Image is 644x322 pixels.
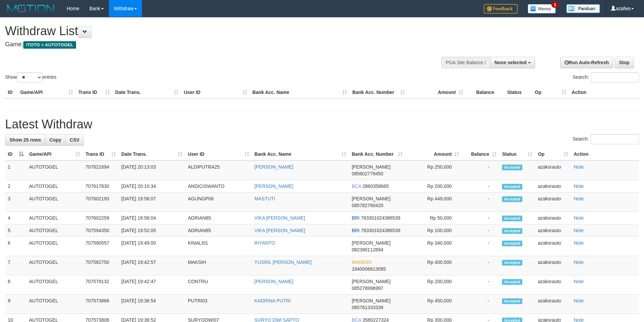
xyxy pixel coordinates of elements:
td: 707602259 [83,212,119,224]
span: Show 25 rows [9,137,41,143]
td: - [462,193,499,212]
td: AUTOTOGEL [26,180,83,193]
td: 9 [5,295,26,314]
th: ID: activate to sort column descending [5,148,26,160]
label: Show entries [5,72,56,82]
td: 707602193 [83,193,119,212]
th: Balance [466,86,504,99]
td: 7 [5,256,26,275]
td: KINALI01 [185,237,252,256]
a: Note [574,228,584,233]
td: Rp 200,000 [405,275,462,295]
th: Action [569,86,639,99]
span: [PERSON_NAME] [352,196,390,201]
td: AUTOTOGEL [26,295,83,314]
td: 707579132 [83,275,119,295]
span: Accepted [502,196,522,202]
th: Status: activate to sort column ascending [499,148,535,160]
th: Balance: activate to sort column ascending [462,148,499,160]
td: 707617830 [83,180,119,193]
button: None selected [490,57,535,68]
th: Trans ID: activate to sort column ascending [83,148,119,160]
span: Copy 085782760420 to clipboard [352,203,383,208]
span: [PERSON_NAME] [352,164,390,170]
a: Stop [615,57,634,68]
span: BRI [352,228,359,233]
span: Copy 1840006613085 to clipboard [352,266,386,272]
a: Copy [45,134,66,146]
a: [PERSON_NAME] [255,279,293,284]
span: Accepted [502,241,522,246]
span: Accepted [502,216,522,221]
td: azaksrauto [535,237,571,256]
a: Note [574,240,584,246]
span: Copy 763301024386539 to clipboard [361,228,401,233]
td: CONTRU [185,275,252,295]
span: None selected [495,60,527,65]
td: AUTOTOGEL [26,256,83,275]
span: BRI [352,215,359,221]
a: VIKA [PERSON_NAME] [255,228,305,233]
td: AUTOTOGEL [26,160,83,180]
td: azaksrauto [535,193,571,212]
th: Op [532,86,569,99]
td: Rp 400,000 [405,256,462,275]
span: CSV [70,137,79,143]
td: AUTOTOGEL [26,275,83,295]
td: 1 [5,160,26,180]
a: Note [574,196,584,201]
td: AUTOTOGEL [26,224,83,237]
a: Note [574,279,584,284]
td: [DATE] 19:42:47 [119,275,185,295]
td: azaksrauto [535,212,571,224]
span: Copy 082390112694 to clipboard [352,247,383,252]
span: Copy 085278996997 to clipboard [352,286,383,291]
td: 707582750 [83,256,119,275]
td: Rp 340,000 [405,237,462,256]
td: ANDICISWANTO [185,180,252,193]
td: ADRIAN85 [185,212,252,224]
img: MOTION_logo.png [5,3,56,14]
th: Status [504,86,532,99]
th: Game/API [18,86,76,99]
td: azaksrauto [535,180,571,193]
td: ADRIAN85 [185,224,252,237]
a: [PERSON_NAME] [255,164,293,170]
td: Rp 250,000 [405,160,462,180]
td: - [462,224,499,237]
a: Show 25 rows [5,134,45,146]
span: 1 [551,2,558,8]
td: AGUNGP06 [185,193,252,212]
td: AUTOTOGEL [26,237,83,256]
span: Accepted [502,165,522,170]
a: [PERSON_NAME] [255,183,293,189]
td: [DATE] 19:52:05 [119,224,185,237]
span: [PERSON_NAME] [352,298,390,303]
td: AUTOTOGEL [26,212,83,224]
td: [DATE] 19:58:07 [119,193,185,212]
td: ALDIPUTRA25 [185,160,252,180]
td: [DATE] 19:36:54 [119,295,185,314]
img: Feedback.jpg [484,4,518,14]
span: [PERSON_NAME] [352,240,390,246]
input: Search: [591,134,639,144]
a: Note [574,183,584,189]
span: ITOTO > AUTOTOGEL [23,41,76,49]
a: Run Auto-Refresh [560,57,613,68]
td: - [462,160,499,180]
span: Accepted [502,260,522,266]
td: PUTRI03 [185,295,252,314]
span: Copy 085761333338 to clipboard [352,305,383,310]
td: Rp 200,000 [405,180,462,193]
span: Accepted [502,279,522,285]
span: Accepted [502,184,522,190]
select: Showentries [17,72,42,82]
a: Note [574,259,584,265]
td: azaksrauto [535,295,571,314]
th: Action [571,148,639,160]
td: 4 [5,212,26,224]
td: - [462,212,499,224]
td: Rp 450,000 [405,295,462,314]
span: Copy 085602779450 to clipboard [352,171,383,176]
img: Button%20Memo.svg [528,4,556,14]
